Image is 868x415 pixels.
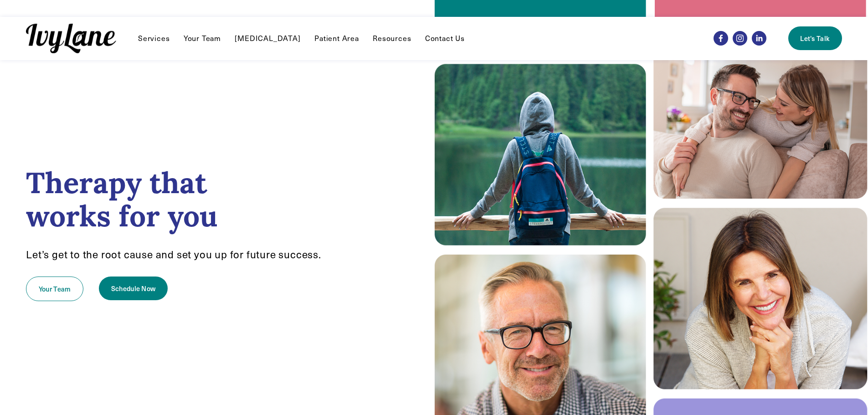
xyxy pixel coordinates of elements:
a: [MEDICAL_DATA] [235,33,300,44]
a: Schedule Now [99,277,168,300]
span: Let’s get to the root cause and set you up for future success. [26,247,321,261]
a: Facebook [714,31,728,46]
a: Patient Area [314,33,359,44]
a: Your Team [26,277,83,301]
span: Resources [373,34,411,43]
a: Instagram [733,31,747,46]
a: folder dropdown [373,33,411,44]
a: Your Team [184,33,221,44]
a: LinkedIn [752,31,766,46]
span: Services [138,34,169,43]
a: Let's Talk [788,26,842,50]
img: Ivy Lane Counseling &mdash; Therapy that works for you [26,24,116,53]
a: Contact Us [425,33,465,44]
a: folder dropdown [138,33,169,44]
strong: Therapy that works for you [26,164,218,235]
